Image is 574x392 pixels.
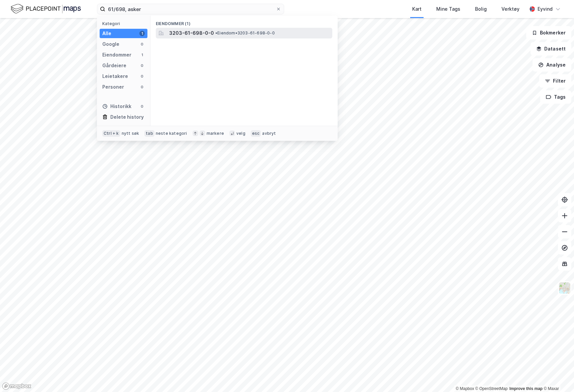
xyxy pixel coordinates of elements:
a: Improve this map [509,386,543,391]
iframe: Chat Widget [541,360,574,392]
img: Z [558,282,571,294]
div: Mine Tags [436,5,460,13]
div: Verktøy [501,5,520,13]
div: Personer [102,83,124,91]
button: Tags [540,90,571,104]
div: 1 [139,52,145,58]
div: Leietakere [102,72,128,80]
span: 3203-61-698-0-0 [169,29,214,37]
div: 0 [139,63,145,68]
a: Mapbox homepage [2,382,31,390]
div: Kart [412,5,422,13]
div: esc [251,130,261,137]
button: Datasett [531,42,571,56]
a: OpenStreetMap [475,386,508,391]
span: • [215,30,217,35]
div: Google [102,40,119,48]
button: Bokmerker [526,26,571,39]
div: velg [236,131,245,136]
img: logo.f888ab2527a4732fd821a326f86c7f29.svg [11,3,81,15]
div: neste kategori [156,131,187,136]
div: Gårdeiere [102,62,126,70]
span: Eiendom • 3203-61-698-0-0 [215,30,275,36]
div: 1 [139,31,145,36]
div: 0 [139,41,145,47]
input: Søk på adresse, matrikkel, gårdeiere, leietakere eller personer [105,4,276,14]
div: Kontrollprogram for chat [541,360,574,392]
div: Eyvind [538,5,553,13]
button: Filter [539,74,571,88]
div: Bolig [475,5,487,13]
div: Delete history [110,113,144,121]
div: Eiendommer (1) [150,16,338,28]
a: Mapbox [456,386,474,391]
div: nytt søk [122,131,139,136]
div: 0 [139,104,145,109]
div: avbryt [262,131,276,136]
div: 0 [139,74,145,79]
div: Eiendommer [102,51,131,59]
div: tab [144,130,154,137]
div: Ctrl + k [102,130,120,137]
div: Historikk [102,102,131,110]
div: Kategori [102,21,147,26]
div: 0 [139,84,145,90]
div: markere [207,131,224,136]
button: Analyse [533,58,571,72]
div: Alle [102,29,111,37]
